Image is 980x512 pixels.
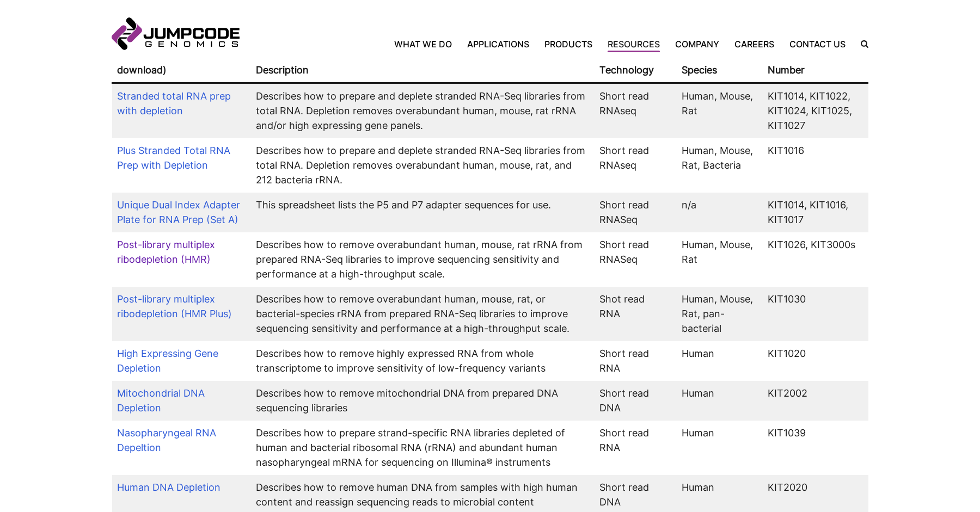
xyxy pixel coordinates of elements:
td: Describes how to prepare and deplete stranded RNA-Seq libraries from total RNA. Depletion removes... [250,138,595,193]
td: Describes how to prepare and deplete stranded RNA-Seq libraries from total RNA. Depletion removes... [250,83,595,138]
td: Human [676,341,762,381]
td: Describes how to remove overabundant human, mouse, rat rRNA from prepared RNA-Seq libraries to im... [250,232,595,287]
td: Human, Mouse, Rat, Bacteria [676,138,762,193]
td: Short read RNASeq [595,232,677,287]
a: Applications [460,38,537,51]
td: This spreadsheet lists the P5 and P7 adapter sequences for use. [250,193,595,232]
a: Resources [600,38,667,51]
a: Careers [727,38,782,51]
a: Company [667,38,727,51]
td: KIT1030 [762,287,868,341]
td: KIT1014, KIT1022, KIT1024, KIT1025, KIT1027 [762,83,868,138]
a: High Expressing Gene Depletion [117,348,218,374]
td: Describes how to remove overabundant human, mouse, rat, or bacterial-species rRNA from prepared R... [250,287,595,341]
td: KIT1026, KIT3000s [762,232,868,287]
td: Human, Mouse, Rat [676,232,762,287]
nav: Primary Navigation [240,38,853,51]
a: Mitochondrial DNA Depletion [117,387,205,414]
td: Human [676,421,762,475]
td: n/a [676,193,762,232]
a: Human DNA Depletion [117,482,220,493]
td: Describes how to remove mitochondrial DNA from prepared DNA sequencing libraries [250,381,595,421]
a: Post-library multiplex ribodepletion (HMR) [117,239,215,265]
td: Short read RNAseq [595,83,677,138]
a: Nasopharyngeal RNA Depeltion [117,427,216,453]
a: Contact Us [782,38,853,51]
td: Short read RNAseq [595,138,677,193]
td: Human [676,381,762,421]
td: Describes how to prepare strand-specific RNA libraries depleted of human and bacterial ribosomal ... [250,421,595,475]
td: KIT1020 [762,341,868,381]
a: Post-library multiplex ribodepletion (HMR Plus) [117,293,232,319]
td: Short read DNA [595,381,677,421]
td: Short read RNA [595,421,677,475]
td: Short read RNA [595,341,677,381]
td: KIT1016 [762,138,868,193]
a: Unique Dual Index Adapter Plate for RNA Prep (Set A) [117,199,240,225]
td: KIT1039 [762,421,868,475]
a: Plus Stranded Total RNA Prep with Depletion [117,145,230,171]
td: Human, Mouse, Rat [676,83,762,138]
a: What We Do [394,38,460,51]
td: Short read RNASeq [595,193,677,232]
td: Describes how to remove highly expressed RNA from whole transcriptome to improve sensitivity of l... [250,341,595,381]
a: nded total RNA prep with depletion [117,90,231,116]
label: Search the site. [853,40,868,48]
td: KIT2002 [762,381,868,421]
td: KIT1014, KIT1016, KIT1017 [762,193,868,232]
a: Products [537,38,600,51]
td: Shot read RNA [595,287,677,341]
a: Stra [117,90,136,102]
td: Human, Mouse, Rat, pan-bacterial [676,287,762,341]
